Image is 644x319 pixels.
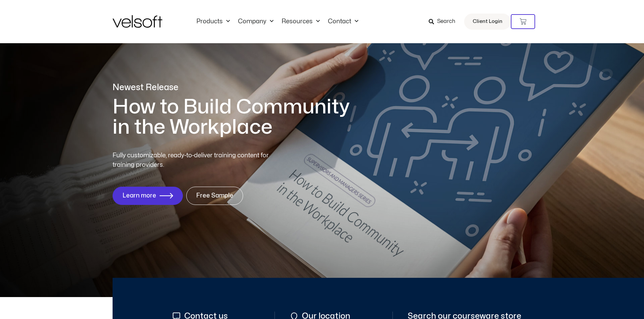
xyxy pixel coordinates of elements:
a: CompanyMenu Toggle [234,18,278,25]
a: ContactMenu Toggle [324,18,362,25]
a: ResourcesMenu Toggle [278,18,324,25]
h1: How to Build Community in the Workplace [113,97,359,137]
a: Free Sample [186,187,243,205]
a: ProductsMenu Toggle [192,18,234,25]
span: Client Login [473,17,502,26]
p: Fully customizable, ready-to-deliver training content for training providers. [113,151,281,170]
a: Client Login [464,14,511,30]
img: Velsoft Training Materials [113,15,162,28]
p: Newest Release [113,82,359,94]
a: Search [429,16,460,27]
span: Learn more [122,192,156,199]
nav: Menu [192,18,362,25]
span: Free Sample [196,192,233,199]
span: Search [437,17,455,26]
a: Learn more [113,187,183,205]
